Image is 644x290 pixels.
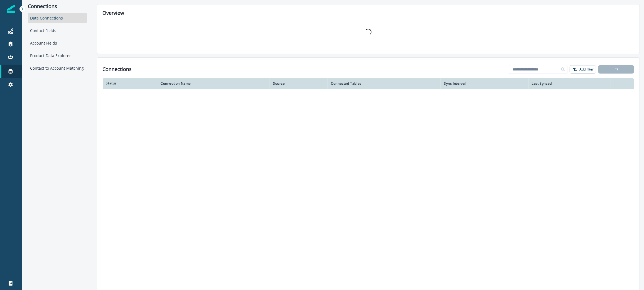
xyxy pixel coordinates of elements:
[532,81,608,86] div: Last Synced
[28,13,87,23] div: Data Connections
[273,81,324,86] div: Source
[103,10,634,16] h2: Overview
[103,66,132,72] h1: Connections
[579,67,594,71] p: Add filter
[28,3,87,9] p: Connections
[28,50,87,61] div: Product Data Explorer
[331,81,437,86] div: Connected Tables
[161,81,266,86] div: Connection Name
[28,25,87,36] div: Contact Fields
[106,81,154,86] div: Status
[7,5,15,13] img: Inflection
[570,65,596,74] button: Add filter
[28,38,87,48] div: Account Fields
[444,81,525,86] div: Sync Interval
[28,63,87,73] div: Contact to Account Matching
